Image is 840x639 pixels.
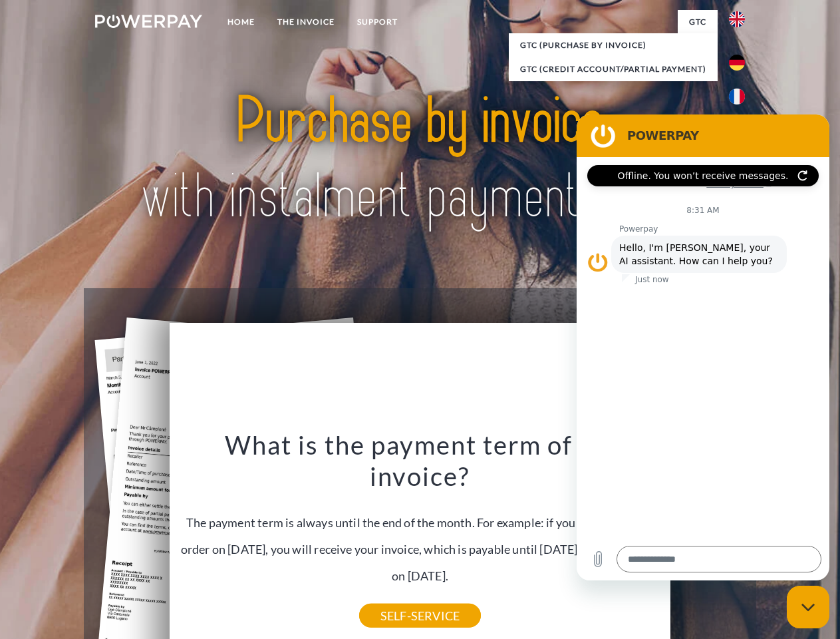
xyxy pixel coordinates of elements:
[577,114,829,580] iframe: Messaging window
[729,89,745,105] img: fr
[178,429,663,616] div: The payment term is always until the end of the month. For example: if you complete your order on...
[266,10,346,34] a: THE INVOICE
[509,33,718,57] a: GTC (Purchase by invoice)
[729,55,745,71] img: de
[95,15,202,28] img: logo-powerpay-white.svg
[787,586,829,628] iframe: Button to launch messaging window, conversation in progress
[509,57,718,81] a: GTC (Credit account/partial payment)
[178,429,663,493] h3: What is the payment term of my invoice?
[729,11,745,27] img: en
[346,10,409,34] a: Support
[678,10,718,34] a: GTC
[359,604,481,628] a: SELF-SERVICE
[216,10,266,34] a: Home
[127,64,713,255] img: title-powerpay_en.svg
